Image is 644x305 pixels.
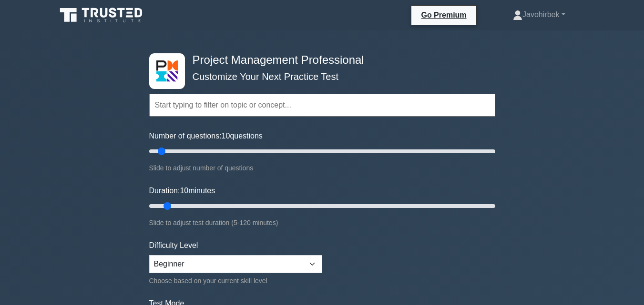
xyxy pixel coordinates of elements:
label: Number of questions: questions [149,130,263,142]
div: Slide to adjust test duration (5-120 minutes) [149,217,495,228]
a: Go Premium [415,9,472,21]
div: Slide to adjust number of questions [149,162,495,174]
input: Start typing to filter on topic or concept... [149,94,495,117]
div: Choose based on your current skill level [149,275,322,286]
span: 10 [180,187,188,195]
span: 10 [222,132,230,140]
label: Duration: minutes [149,185,215,197]
label: Difficulty Level [149,240,198,251]
a: Javohirbek [490,5,588,24]
h4: Project Management Professional [189,53,449,67]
